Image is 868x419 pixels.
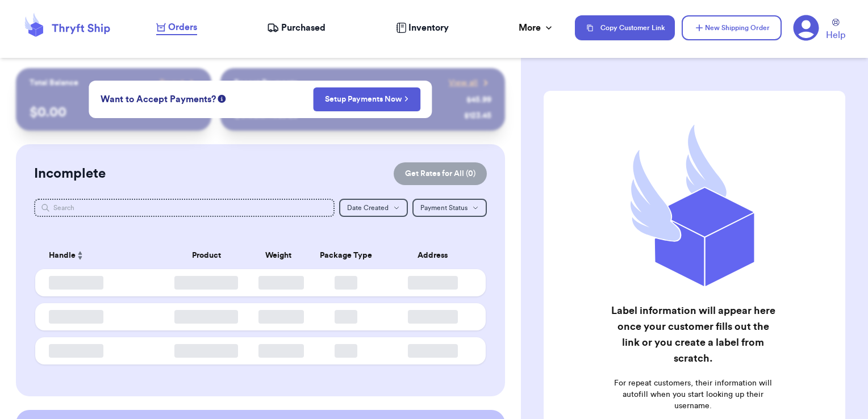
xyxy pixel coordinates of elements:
[449,77,478,89] span: View all
[252,242,306,269] th: Weight
[420,204,468,211] span: Payment Status
[347,204,389,211] span: Date Created
[49,250,76,262] span: Handle
[156,20,197,35] a: Orders
[519,21,554,35] div: More
[281,21,325,35] span: Purchased
[826,19,845,42] a: Help
[412,199,487,217] button: Payment Status
[161,242,252,269] th: Product
[464,110,491,121] div: $ 123.45
[826,28,845,42] span: Help
[387,242,486,269] th: Address
[682,15,782,40] button: New Shipping Order
[575,15,675,40] button: Copy Customer Link
[609,303,778,366] h2: Label information will appear here once your customer fills out the link or you create a label fr...
[168,20,197,34] span: Orders
[234,77,297,89] p: Recent Payments
[449,77,491,89] a: View all
[466,94,491,106] div: $ 45.99
[160,77,198,89] a: Payout
[609,378,778,412] p: For repeat customers, their information will autofill when you start looking up their username.
[34,199,335,217] input: Search
[30,103,198,121] p: $ 0.00
[394,162,487,185] button: Get Rates for All (0)
[34,165,106,183] h2: Incomplete
[396,21,449,35] a: Inventory
[30,77,78,89] p: Total Balance
[101,93,216,106] span: Want to Accept Payments?
[325,94,408,105] a: Setup Payments Now
[313,87,420,111] button: Setup Payments Now
[339,199,408,217] button: Date Created
[306,242,387,269] th: Package Type
[76,249,85,262] button: Sort ascending
[267,21,325,35] a: Purchased
[160,77,184,89] span: Payout
[408,21,449,35] span: Inventory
